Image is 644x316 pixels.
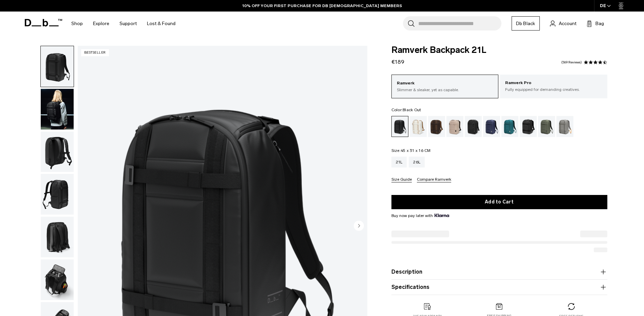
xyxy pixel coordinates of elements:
a: Oatmilk [410,116,427,137]
button: Size Guide [391,177,412,182]
a: Fogbow Beige [446,116,463,137]
button: Ramverk Backpack 21L Black Out [40,259,74,300]
img: Ramverk Backpack 21L Black Out [41,259,74,300]
img: Ramverk Backpack 21L Black Out [41,89,74,130]
button: Ramverk Backpack 21L Black Out [40,88,74,130]
a: Charcoal Grey [465,116,482,137]
a: Support [119,12,137,36]
a: Espresso [428,116,445,137]
button: Compare Ramverk [417,177,451,182]
a: 26L [409,157,425,167]
img: {"height" => 20, "alt" => "Klarna"} [435,214,449,217]
button: Ramverk Backpack 21L Black Out [40,46,74,87]
img: Ramverk Backpack 21L Black Out [41,132,74,172]
span: €189 [391,59,404,65]
span: Account [559,20,576,27]
a: Sand Grey [556,116,573,137]
img: Ramverk Backpack 21L Black Out [41,174,74,215]
legend: Size: [391,149,431,153]
span: Bag [595,20,604,27]
button: Specifications [391,283,607,291]
legend: Color: [391,108,421,112]
a: Blue Hour [483,116,500,137]
p: Fully equipped for demanding creatives. [505,86,602,93]
a: Reflective Black [520,116,537,137]
button: Ramverk Backpack 21L Black Out [40,216,74,258]
button: Ramverk Backpack 21L Black Out [40,131,74,173]
a: Shop [71,12,83,36]
img: Ramverk Backpack 21L Black Out [41,46,74,87]
button: Ramverk Backpack 21L Black Out [40,174,74,215]
button: Description [391,268,607,276]
a: 569 reviews [561,61,582,64]
button: Next slide [354,220,364,232]
a: Db Black [512,16,540,31]
span: Ramverk Backpack 21L [391,46,607,55]
p: Ramverk Pro [505,80,602,86]
button: Bag [587,19,604,27]
button: Add to Cart [391,195,607,209]
span: 45 x 31 x 16 CM [401,148,431,153]
a: Lost & Found [147,12,176,36]
a: Midnight Teal [501,116,518,137]
a: Account [550,19,576,27]
p: Bestseller [81,49,109,56]
img: Ramverk Backpack 21L Black Out [41,217,74,257]
span: Black Out [403,107,421,112]
a: Moss Green [538,116,555,137]
a: Ramverk Pro Fully equipped for demanding creatives. [500,75,607,98]
a: 21L [391,157,407,167]
nav: Main Navigation [66,12,181,36]
a: Black Out [391,116,408,137]
p: Ramverk [397,80,493,87]
p: Slimmer & sleaker, yet as capable. [397,87,493,93]
a: Explore [93,12,109,36]
a: 10% OFF YOUR FIRST PURCHASE FOR DB [DEMOGRAPHIC_DATA] MEMBERS [242,3,402,9]
span: Buy now pay later with [391,213,449,219]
